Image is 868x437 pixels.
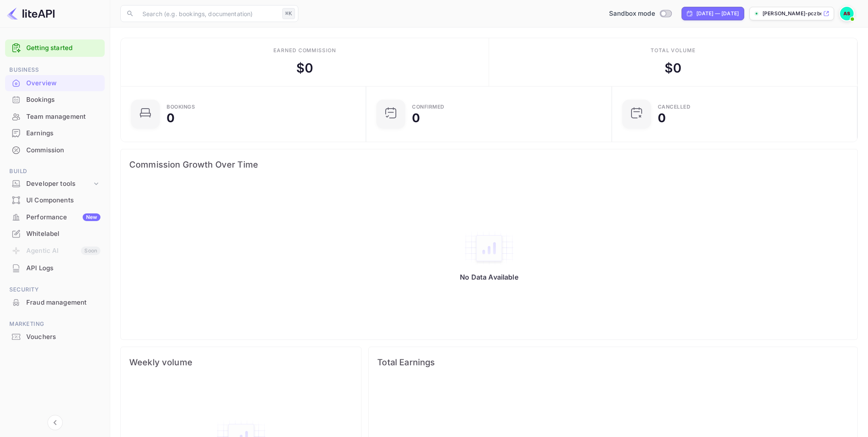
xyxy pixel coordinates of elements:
div: Getting started [5,39,105,57]
div: PerformanceNew [5,209,105,226]
div: Confirmed [412,104,445,109]
div: Overview [5,75,105,92]
div: $ 0 [296,59,313,78]
div: Commission [26,146,100,155]
div: Earned commission [273,47,336,54]
div: Team management [5,109,105,125]
div: ⌘K [282,8,295,19]
div: Earnings [5,125,105,142]
div: 0 [412,112,420,124]
a: Commission [5,142,105,158]
div: Whitelabel [5,226,105,242]
a: Whitelabel [5,226,105,241]
span: Weekly volume [129,356,353,369]
a: Bookings [5,92,105,107]
div: [DATE] — [DATE] [696,10,739,17]
div: UI Components [26,196,100,205]
div: Developer tools [5,176,105,191]
img: Andreas Stefanis [840,7,854,20]
input: Search (e.g. bookings, documentation) [137,5,279,22]
div: New [83,213,100,221]
div: Bookings [26,95,100,105]
a: Overview [5,75,105,91]
span: Commission Growth Over Time [129,158,849,171]
div: Switch to Production mode [606,9,675,19]
div: $ 0 [665,59,682,78]
div: 0 [658,112,666,124]
p: [PERSON_NAME]-pczbe... [762,10,821,17]
span: Build [5,167,105,176]
span: Security [5,285,105,294]
div: Fraud management [26,298,100,308]
div: 0 [167,112,175,124]
a: API Logs [5,260,105,276]
div: Overview [26,78,100,88]
div: UI Components [5,192,105,209]
div: Developer tools [26,179,92,189]
div: Fraud management [5,294,105,311]
span: Business [5,65,105,75]
img: empty-state-table2.svg [464,230,515,266]
img: LiteAPI logo [7,7,55,20]
div: Vouchers [5,329,105,345]
div: Team management [26,112,100,122]
div: CANCELLED [658,104,691,109]
div: Commission [5,142,105,159]
div: Earnings [26,129,100,138]
p: No Data Available [460,273,518,281]
div: Whitelabel [26,229,100,239]
div: Vouchers [26,332,100,342]
div: Bookings [167,104,195,109]
span: Total Earnings [377,356,849,369]
button: Collapse navigation [47,415,63,430]
a: Earnings [5,125,105,141]
div: API Logs [26,263,100,273]
div: Bookings [5,92,105,108]
div: Total volume [651,47,696,54]
div: Click to change the date range period [682,7,744,20]
a: UI Components [5,192,105,208]
a: Getting started [26,43,100,53]
span: Sandbox mode [609,9,655,19]
span: Marketing [5,319,105,329]
div: API Logs [5,260,105,277]
a: PerformanceNew [5,209,105,225]
a: Vouchers [5,329,105,345]
a: Fraud management [5,294,105,310]
div: Performance [26,213,100,222]
a: Team management [5,109,105,124]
